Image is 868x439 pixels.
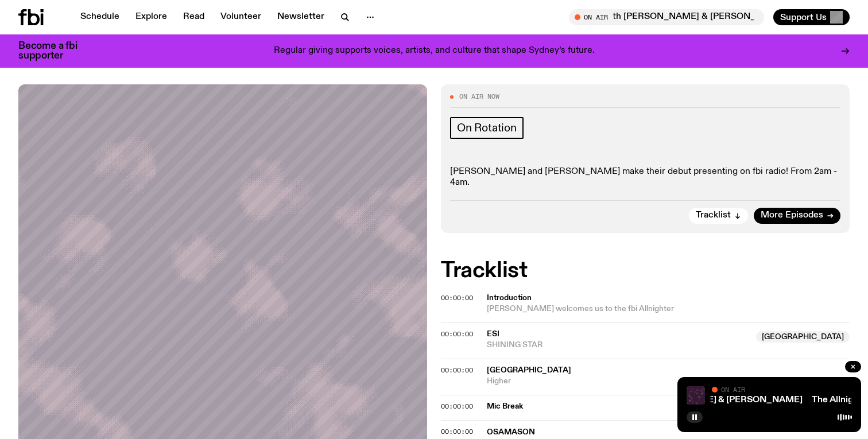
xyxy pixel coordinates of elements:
[441,293,473,302] span: 00:00:00
[761,211,823,220] span: More Episodes
[569,9,764,25] button: On AirThe Allnighter with [PERSON_NAME] & [PERSON_NAME]
[487,428,535,436] span: OsamaSon
[487,401,843,412] span: Mic Break
[214,9,268,25] a: Volunteer
[441,261,850,281] h2: Tracklist
[721,386,745,393] span: On Air
[459,94,499,100] span: On Air Now
[756,331,850,343] span: [GEOGRAPHIC_DATA]
[780,12,827,22] span: Support Us
[18,19,194,71] span: [DATE]
[441,329,473,339] span: 00:00:00
[487,293,843,304] span: Introduction
[487,366,571,374] span: [GEOGRAPHIC_DATA]
[450,117,524,139] a: On Rotation
[754,208,840,224] a: More Episodes
[441,402,473,411] span: 00:00:00
[689,208,748,224] button: Tracklist
[696,211,731,220] span: Tracklist
[176,9,211,25] a: Read
[457,122,517,134] span: On Rotation
[487,376,850,387] span: Higher
[441,427,473,436] span: 00:00:00
[274,46,595,56] p: Regular giving supports voices, artists, and culture that shape Sydney’s future.
[560,395,803,405] a: The Allnighter with [PERSON_NAME] & [PERSON_NAME]
[487,340,749,351] span: SHINING STAR
[773,9,850,25] button: Support Us
[18,41,92,61] h3: Become a fbi supporter
[441,366,473,375] span: 00:00:00
[487,305,674,313] span: [PERSON_NAME] welcomes us to the fbi Allnighter
[487,330,499,338] span: Esi
[73,9,126,25] a: Schedule
[450,166,840,188] p: [PERSON_NAME] and [PERSON_NAME] make their debut presenting on fbi radio! From 2am - 4am.
[129,9,174,25] a: Explore
[270,9,331,25] a: Newsletter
